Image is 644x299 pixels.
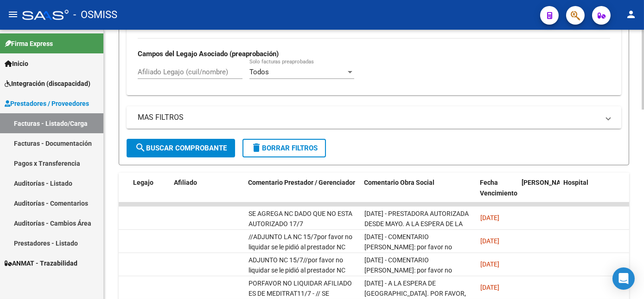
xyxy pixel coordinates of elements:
[518,173,560,214] datatable-header-cell: Fecha Confimado
[563,179,588,186] span: Hospital
[5,39,53,49] span: Firma Express
[5,78,90,89] span: Integración (discapacidad)
[5,98,89,109] span: Prestadores / Proveedores
[127,139,235,157] button: Buscar Comprobante
[625,9,637,20] mat-icon: person
[5,258,77,268] span: ANMAT - Trazabilidad
[364,179,434,186] span: Comentario Obra Social
[560,173,629,214] datatable-header-cell: Hospital
[364,233,471,272] span: [DATE] - COMENTARIO [PERSON_NAME]: por favor no liquidar se le pidió al prestador NC dado que no ...
[170,173,244,214] datatable-header-cell: Afiliado
[135,142,146,153] mat-icon: search
[480,214,499,221] span: [DATE]
[480,179,517,197] span: Fecha Vencimiento
[5,58,28,69] span: Inicio
[127,106,621,129] mat-expansion-panel-header: MAS FILTROS
[480,284,499,291] span: [DATE]
[480,237,499,245] span: [DATE]
[249,210,352,228] span: SE AGREGA NC DADO QUE NO ESTA AUTORIZADO 17/7
[364,210,469,239] span: [DATE] - PRESTADORA AUTORIZADA DESDE MAYO. A LA ESPERA DE LA NC.
[129,173,156,214] datatable-header-cell: Legajo
[133,179,153,186] span: Legajo
[174,179,197,186] span: Afiliado
[138,50,279,58] strong: Campos del Legajo Asociado (preaprobación)
[249,256,355,285] span: ADJUNTO NC 15/7//por favor no liquidar se le pidió al prestador NC dado que no figura el DNI del ...
[522,179,572,186] span: [PERSON_NAME]
[364,256,471,295] span: [DATE] - COMENTARIO [PERSON_NAME]: por favor no liquidar se le pidió al prestador NC dado que no ...
[249,233,355,262] span: //ADJUNTO LA NC 15/7por favor no liquidar se le pidió al prestador NC dado que no figura el DNI d...
[244,173,360,214] datatable-header-cell: Comentario Prestador / Gerenciador
[135,144,227,152] span: Buscar Comprobante
[249,68,269,76] span: Todos
[612,267,635,290] div: Open Intercom Messenger
[476,173,518,214] datatable-header-cell: Fecha Vencimiento
[248,179,355,186] span: Comentario Prestador / Gerenciador
[251,142,262,153] mat-icon: delete
[7,9,19,20] mat-icon: menu
[360,173,476,214] datatable-header-cell: Comentario Obra Social
[73,5,117,25] span: - OSMISS
[242,139,326,157] button: Borrar Filtros
[251,144,318,152] span: Borrar Filtros
[480,260,499,268] span: [DATE]
[138,112,599,123] mat-panel-title: MAS FILTROS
